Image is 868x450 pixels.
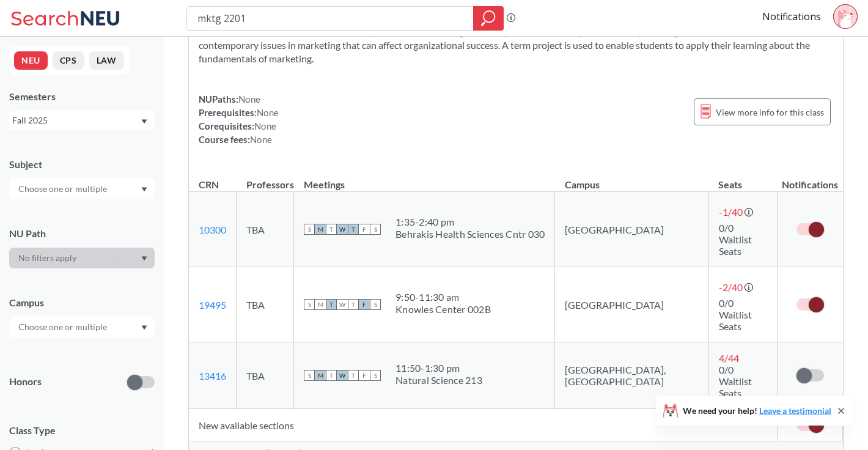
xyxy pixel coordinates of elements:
td: [GEOGRAPHIC_DATA] [555,267,709,342]
span: View more info for this class [716,105,824,120]
td: New available sections [189,409,778,441]
a: 19495 [199,299,226,311]
span: 4 / 44 [719,352,739,364]
div: Dropdown arrow [9,179,155,199]
th: Professors [237,166,294,192]
span: None [238,94,260,105]
td: [GEOGRAPHIC_DATA] [555,192,709,267]
input: Choose one or multiple [12,182,115,196]
span: Class Type [9,424,155,437]
div: Fall 2025 [12,114,140,127]
div: 1:35 - 2:40 pm [395,216,545,228]
span: F [359,299,370,310]
span: None [254,120,276,131]
button: NEU [14,51,48,70]
span: W [337,224,348,235]
span: None [257,107,279,118]
span: T [348,299,359,310]
span: 0/0 Waitlist Seats [719,297,752,332]
button: CPS [53,51,84,70]
td: [GEOGRAPHIC_DATA], [GEOGRAPHIC_DATA] [555,342,709,409]
div: NU Path [9,227,155,240]
svg: magnifying glass [481,10,496,27]
span: T [326,224,337,235]
th: Notifications [778,166,843,192]
span: S [370,299,381,310]
span: W [337,370,348,381]
div: 11:50 - 1:30 pm [395,362,482,374]
svg: Dropdown arrow [141,325,147,330]
span: T [326,299,337,310]
span: M [315,370,326,381]
div: Campus [9,296,155,309]
input: Choose one or multiple [12,320,115,334]
span: S [304,299,315,310]
span: 0/0 Waitlist Seats [719,222,752,257]
span: M [315,224,326,235]
span: S [304,370,315,381]
div: 9:50 - 11:30 am [395,291,491,303]
td: TBA [237,192,294,267]
svg: Dropdown arrow [141,119,147,124]
span: 0/0 Waitlist Seats [719,364,752,399]
a: 13416 [199,370,226,382]
svg: Dropdown arrow [141,187,147,192]
span: -1 / 40 [719,206,743,218]
a: Leave a testimonial [759,405,831,416]
span: -2 / 40 [719,281,743,293]
span: F [359,370,370,381]
div: Dropdown arrow [9,317,155,337]
span: T [348,370,359,381]
th: Campus [555,166,709,192]
div: Dropdown arrow [9,248,155,268]
span: F [359,224,370,235]
span: None [250,134,272,145]
span: S [304,224,315,235]
div: Behrakis Health Sciences Cntr 030 [395,228,545,240]
div: magnifying glass [473,6,504,31]
th: Meetings [294,166,555,192]
a: 10300 [199,224,226,235]
span: S [370,224,381,235]
button: LAW [89,51,124,70]
div: Subject [9,158,155,171]
th: Seats [708,166,777,192]
section: Provides an overview of the role of marketing in business and society. Considers the planning, im... [199,12,833,65]
span: We need your help! [683,407,831,415]
div: Knowles Center 002B [395,303,491,315]
td: TBA [237,267,294,342]
span: W [337,299,348,310]
span: S [370,370,381,381]
div: NUPaths: Prerequisites: Corequisites: Course fees: [199,92,279,146]
span: T [348,224,359,235]
span: T [326,370,337,381]
input: Class, professor, course number, "phrase" [196,8,465,29]
div: Natural Science 213 [395,374,482,386]
div: CRN [199,178,219,191]
p: Honors [9,375,42,389]
div: Fall 2025Dropdown arrow [9,111,155,130]
span: M [315,299,326,310]
svg: Dropdown arrow [141,256,147,261]
a: Notifications [762,10,821,23]
div: Semesters [9,90,155,103]
td: TBA [237,342,294,409]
